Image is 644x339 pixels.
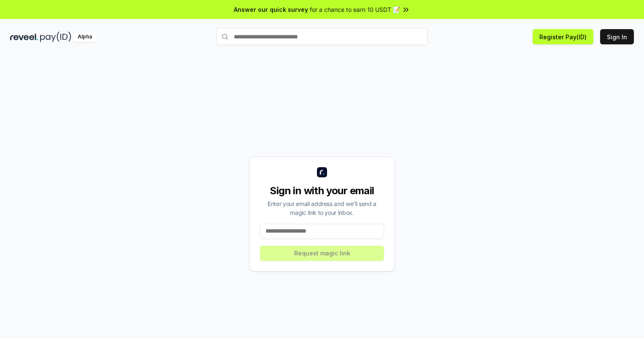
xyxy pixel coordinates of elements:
img: pay_id [40,32,71,42]
button: Sign In [600,29,634,44]
span: for a chance to earn 10 USDT 📝 [310,5,400,14]
img: logo_small [317,167,327,177]
div: Sign in with your email [260,184,384,198]
div: Alpha [73,32,97,42]
button: Register Pay(ID) [533,29,593,44]
div: Enter your email address and we’ll send a magic link to your inbox. [260,199,384,217]
span: Answer our quick survey [234,5,308,14]
img: reveel_dark [10,32,38,42]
